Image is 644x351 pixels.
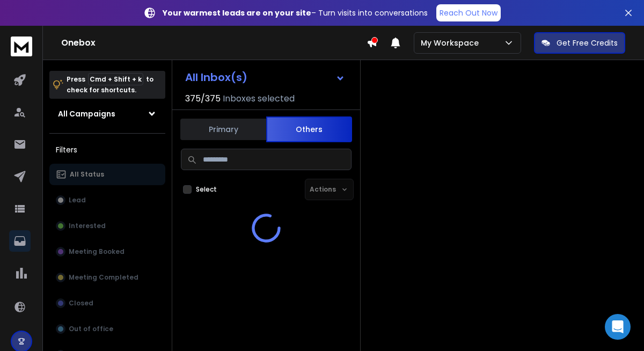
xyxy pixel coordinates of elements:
[11,36,32,56] img: logo
[180,118,266,141] button: Primary
[49,103,165,125] button: All Campaigns
[163,8,311,18] strong: Your warmest leads are on your site
[196,185,217,194] label: Select
[421,38,483,48] p: My Workspace
[185,92,221,105] span: 375 / 375
[67,74,153,96] p: Press to check for shortcuts.
[185,72,247,83] h1: All Inbox(s)
[557,38,618,48] p: Get Free Credits
[88,73,143,85] span: Cmd + Shift + k
[177,67,354,88] button: All Inbox(s)
[223,92,295,105] h3: Inboxes selected
[61,36,367,49] h1: Onebox
[440,8,497,18] p: Reach Out Now
[266,116,352,142] button: Others
[163,8,428,18] p: – Turn visits into conversations
[436,4,501,21] a: Reach Out Now
[58,108,115,119] h1: All Campaigns
[605,314,631,340] div: Open Intercom Messenger
[534,32,625,54] button: Get Free Credits
[49,142,165,157] h3: Filters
